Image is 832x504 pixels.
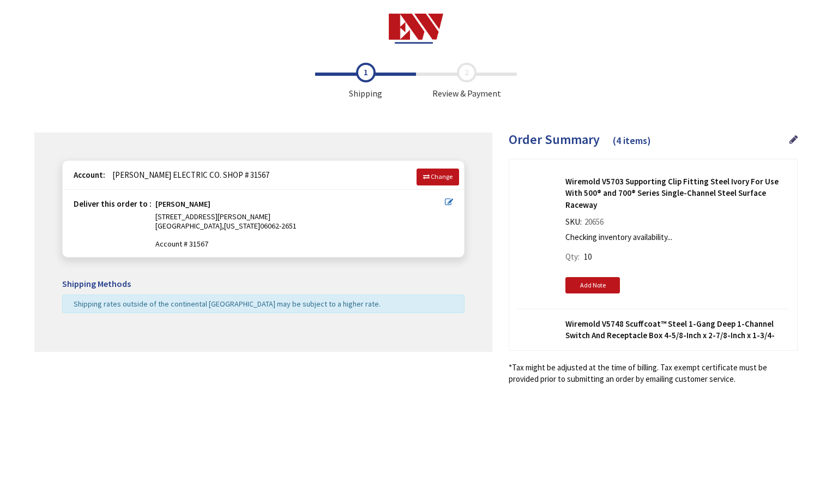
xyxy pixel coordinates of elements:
strong: [PERSON_NAME] [155,200,210,212]
a: Change [417,169,459,185]
span: Account # 31567 [155,239,445,249]
img: Electrical Wholesalers, Inc. [389,14,444,44]
span: (4 items) [613,134,651,147]
strong: Deliver this order to : [74,199,152,209]
span: Order Summary [509,131,600,148]
span: Shipping rates outside of the continental [GEOGRAPHIC_DATA] may be subject to a higher rate. [74,299,381,309]
span: 10 [584,251,592,262]
span: [STREET_ADDRESS][PERSON_NAME] [155,212,270,221]
span: Qty [565,251,578,262]
span: Change [431,172,453,181]
strong: Wiremold V5703 Supporting Clip Fitting Steel Ivory For Use With 500® and 700® Series Single-Chann... [565,176,789,211]
span: 20656 [582,217,606,227]
span: [US_STATE] [224,221,260,231]
span: [PERSON_NAME] ELECTRIC CO. SHOP # 31567 [107,170,269,180]
h5: Shipping Methods [62,279,465,289]
p: Checking inventory availability... [565,231,783,243]
: *Tax might be adjusted at the time of billing. Tax exempt certificate must be provided prior to s... [509,362,798,385]
strong: Wiremold V5748 Scuffcoat™ Steel 1-Gang Deep 1-Channel Switch And Receptacle Box 4-5/8-Inch x 2-7/... [565,318,789,353]
span: 06062-2651 [260,221,297,231]
div: SKU: [565,216,606,231]
strong: Account: [74,170,105,180]
span: [GEOGRAPHIC_DATA], [155,221,224,231]
span: Shipping [315,63,416,100]
span: Review & Payment [416,63,517,100]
